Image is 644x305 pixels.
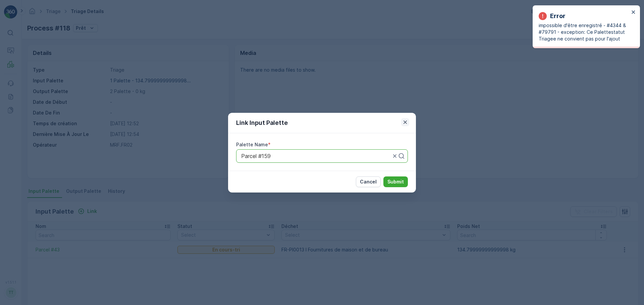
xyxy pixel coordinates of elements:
button: close [631,9,636,16]
button: Cancel [356,176,381,187]
button: Submit [383,176,408,187]
p: Error [550,11,566,21]
label: Palette Name [236,142,268,147]
p: impossible d'être enregistré - #4344 & #79791 - exception: Ce Palettestatut Triagee ne convient p... [539,22,629,42]
p: Link Input Palette [236,118,288,128]
p: Submit [387,178,404,185]
p: Cancel [360,178,377,185]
